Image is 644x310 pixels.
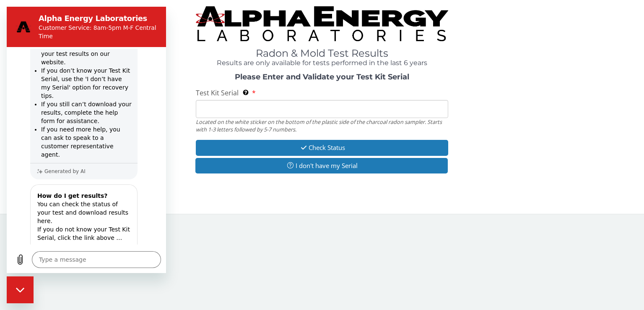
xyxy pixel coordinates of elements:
li: You can check and download your test results on our website. [34,34,126,60]
p: You can check the status of your test and download results here. If you do not know your Test Kit... [31,193,124,235]
strong: Please Enter and Validate your Test Kit Serial [235,72,409,81]
h2: Alpha Energy Laboratories [32,7,151,17]
span: Test Kit Serial [196,88,239,97]
button: Upload file [5,244,22,261]
p: Customer Service: 8am-5pm M-F Central Time [32,17,151,34]
li: If you don’t know your Test Kit Serial, use the 'I don’t have my Serial' option for recovery tips. [34,60,126,93]
h3: How do I get results? [31,185,124,193]
iframe: Button to launch messaging window, conversation in progress [7,276,34,303]
div: Located on the white sticker on the bottom of the plastic side of the charcoal radon sampler. Sta... [196,118,448,134]
h1: Radon & Mold Test Results [196,48,448,59]
p: Generated by AI [38,162,79,168]
li: If you still can’t download your results, complete the help form for assistance. [34,93,126,118]
iframe: Messaging window [7,7,166,273]
li: If you need more help, you can ask to speak to a customer representative agent. [34,118,126,152]
button: Check Status [196,140,448,155]
img: TightCrop.jpg [196,6,448,41]
h4: Results are only available for tests performed in the last 6 years [196,59,448,67]
button: I don't have my Serial [195,158,448,173]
